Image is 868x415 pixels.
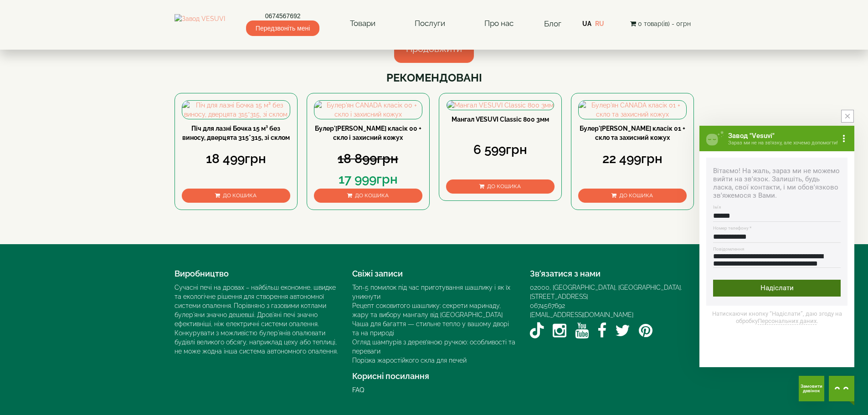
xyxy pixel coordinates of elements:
[579,101,686,119] img: Булер'ян CANADA класік 01 + скло та захисний кожух
[452,116,549,123] a: Мангал VESUVI Classic 800 3мм
[553,319,566,342] a: Instagram VESUVI
[352,269,516,278] h4: Свіжі записи
[352,284,510,300] a: Топ-5 помилок під час приготування шашлику і як їх уникнути
[841,110,854,123] button: close button
[839,126,854,151] button: more button
[638,20,691,27] span: 0 товар(ів) - 0грн
[530,302,565,309] a: 0674567692
[352,320,509,337] a: Чаша для багаття — стильне тепло у вашому дворі та на природі
[530,283,694,301] div: 02000, [GEOGRAPHIC_DATA], [GEOGRAPHIC_DATA]. [STREET_ADDRESS]
[406,13,454,34] a: Послуги
[799,384,824,393] span: Замовити дзвінок
[314,150,422,168] div: 18 899грн
[580,125,685,141] a: Булер'[PERSON_NAME] класік 01 + скло та захисний кожух
[627,19,693,29] button: 0 товар(ів) - 0грн
[352,302,503,318] a: Рецепт соковитого шашлику: секрети маринаду, жару та вибору мангалу від [GEOGRAPHIC_DATA]
[619,192,653,199] span: До кошика
[175,14,225,33] img: Завод VESUVI
[352,372,516,381] h4: Корисні посилання
[530,311,633,318] a: [EMAIL_ADDRESS][DOMAIN_NAME]
[314,101,422,119] img: Булер'ян CANADA класік 00 + скло і захисний кожух
[575,319,589,342] a: YouTube VESUVI
[758,318,817,325] a: Персональних даних
[530,269,694,278] h4: Зв’язатися з нами
[182,150,290,168] div: 18 499грн
[182,125,290,141] a: Піч для лазні Бочка 15 м³ без виносу, дверцята 315*315, зі склом
[182,101,290,119] img: Піч для лазні Бочка 15 м³ без виносу, дверцята 315*315, зі склом
[530,319,544,342] a: TikTok VESUVI
[175,269,339,278] h4: Виробництво
[475,13,523,34] a: Про нас
[341,13,385,34] a: Товари
[582,20,591,27] a: UA
[182,189,290,203] button: До кошика
[352,338,515,355] a: Огляд шампурів з дерев’яною ручкою: особливості та переваги
[355,192,389,199] span: До кошика
[578,189,687,203] button: До кошика
[578,150,687,168] div: 22 499грн
[446,141,555,159] div: 6 599грн
[246,11,319,20] a: 0674567692
[352,357,467,364] a: Порізка жаростійкого скла для печей
[544,19,561,28] a: Блог
[639,319,652,342] a: Pinterest VESUVI
[223,192,257,199] span: До кошика
[799,376,824,401] button: Get Call button
[595,20,604,27] a: RU
[713,167,841,200] div: Вітаємо! На жаль, зараз ми не можемо вийти на зв'язок. Залишіть, будь ласка, свої контакти, і ми ...
[597,319,606,342] a: Facebook VESUVI
[352,386,364,394] a: FAQ
[446,179,555,194] button: До кошика
[829,376,854,401] button: Chat button
[315,125,421,141] a: Булер'[PERSON_NAME] класік 00 + скло і захисний кожух
[447,101,554,110] img: Мангал VESUVI Classic 800 3мм
[706,310,847,324] span: Натискаючи кнопку “Надіслати”, даю згоду на обробку .
[246,20,319,36] span: Передзвоніть мені
[615,319,630,342] a: Twitter / X VESUVI
[713,280,841,297] div: Надіслати
[314,170,422,189] div: 17 999грн
[487,183,521,190] span: До кошика
[314,189,422,203] button: До кошика
[175,283,339,356] div: Сучасні печі на дровах – найбільш економне, швидке та екологічне рішення для створення автономної...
